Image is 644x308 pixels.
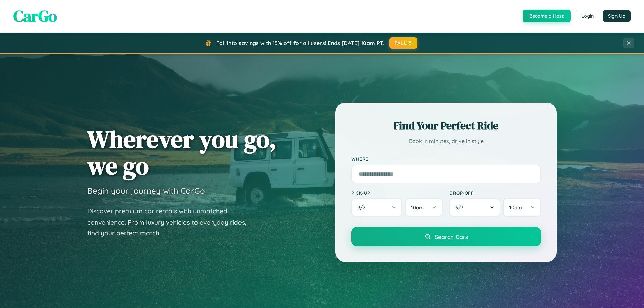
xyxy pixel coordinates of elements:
[405,198,443,217] button: 10am
[351,190,443,196] label: Pick-up
[13,5,57,27] span: CarGo
[576,10,599,22] button: Login
[603,10,631,22] button: Sign Up
[449,190,541,196] label: Drop-off
[351,118,541,133] h2: Find Your Perfect Ride
[523,10,571,22] button: Become a Host
[351,198,402,217] button: 9/2
[351,227,541,246] button: Search Cars
[411,204,424,211] span: 10am
[389,37,418,49] button: FALL15
[455,204,467,211] span: 9 / 3
[503,198,541,217] button: 10am
[351,156,541,162] label: Where
[87,186,205,196] h3: Begin your journey with CarGo
[351,136,541,146] p: Book in minutes, drive in style
[87,126,276,179] h1: Wherever you go, we go
[435,233,468,240] span: Search Cars
[449,198,500,217] button: 9/3
[357,204,369,211] span: 9 / 2
[216,40,384,46] span: Fall into savings with 15% off for all users! Ends [DATE] 10am PT.
[509,204,522,211] span: 10am
[87,206,255,239] p: Discover premium car rentals with unmatched convenience. From luxury vehicles to everyday rides, ...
